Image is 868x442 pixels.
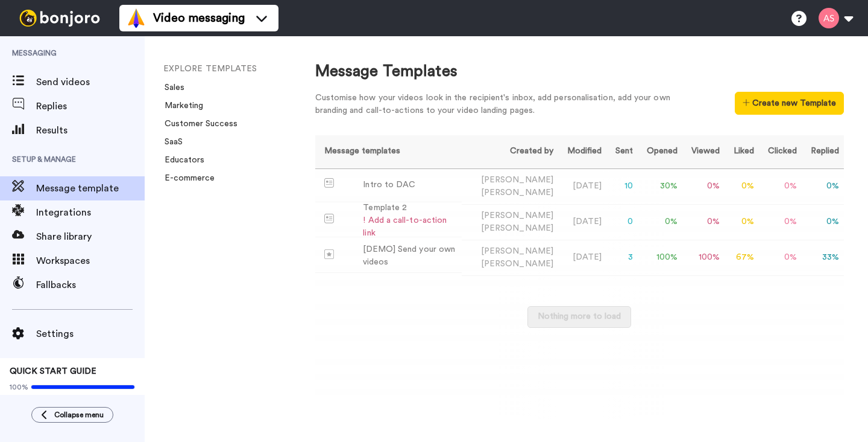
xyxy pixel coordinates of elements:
[127,8,146,28] img: vm-color.svg
[157,138,183,146] a: SaaS
[157,156,204,164] a: Educators
[36,123,145,138] span: Results
[606,240,638,275] td: 3
[36,278,145,292] span: Fallbacks
[31,407,113,423] button: Collapse menu
[10,382,28,392] span: 100%
[606,135,638,168] th: Sent
[725,168,759,204] td: 0 %
[606,204,638,240] td: 0
[558,240,606,275] td: [DATE]
[802,168,844,204] td: 0 %
[324,214,335,223] img: Message-temps.svg
[315,92,689,117] div: Customise how your videos look in the recipient's inbox, add personalisation, add your own brandi...
[36,254,145,268] span: Workspaces
[157,83,184,92] a: Sales
[802,240,844,275] td: 33 %
[153,10,245,27] span: Video messaging
[527,306,631,328] button: Nothing more to load
[462,168,558,204] td: [PERSON_NAME]
[315,60,844,83] div: Message Templates
[759,135,802,168] th: Clicked
[157,174,215,182] a: E-commerce
[363,179,415,191] div: Intro to DAC
[36,327,145,341] span: Settings
[363,214,457,240] div: ! Add a call-to-action link
[682,135,725,168] th: Viewed
[558,168,606,204] td: [DATE]
[638,135,682,168] th: Opened
[36,99,145,114] span: Replies
[638,240,682,275] td: 100 %
[10,367,96,376] span: QUICK START GUIDE
[725,240,759,275] td: 67 %
[324,249,334,259] img: demo-template.svg
[759,240,802,275] td: 0 %
[324,178,335,188] img: Message-temps.svg
[36,205,145,220] span: Integrations
[606,168,638,204] td: 10
[481,260,553,268] span: [PERSON_NAME]
[558,204,606,240] td: [DATE]
[735,92,844,115] button: Create new Template
[802,135,844,168] th: Replied
[558,135,606,168] th: Modified
[157,101,203,110] a: Marketing
[638,168,682,204] td: 30 %
[315,135,462,168] th: Message templates
[725,135,759,168] th: Liked
[481,224,553,232] span: [PERSON_NAME]
[759,168,802,204] td: 0 %
[363,202,457,214] div: Template 2
[481,188,553,197] span: [PERSON_NAME]
[36,181,145,196] span: Message template
[759,204,802,240] td: 0 %
[54,410,104,420] span: Collapse menu
[462,240,558,275] td: [PERSON_NAME]
[462,135,558,168] th: Created by
[682,168,725,204] td: 0 %
[638,204,682,240] td: 0 %
[36,229,145,244] span: Share library
[682,204,725,240] td: 0 %
[14,10,105,27] img: bj-logo-header-white.svg
[682,240,725,275] td: 100 %
[36,75,145,89] span: Send videos
[157,120,237,128] a: Customer Success
[802,204,844,240] td: 0 %
[163,63,326,75] li: EXPLORE TEMPLATES
[363,243,458,269] div: [DEMO] Send your own videos
[462,204,558,240] td: [PERSON_NAME]
[725,204,759,240] td: 0 %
